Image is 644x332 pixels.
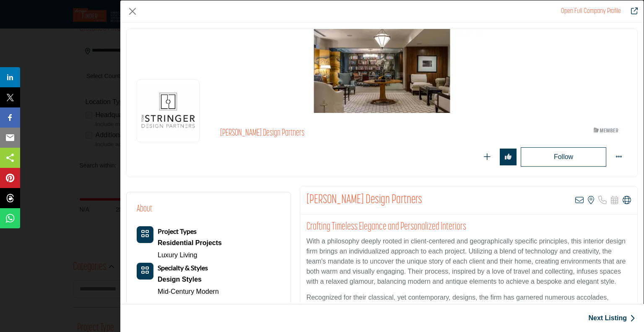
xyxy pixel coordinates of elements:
a: Redirect to tom-stringer-design-partners [625,6,638,16]
img: ASID Members [587,125,625,136]
a: Redirect to tom-stringer-design-partners [561,8,621,15]
button: Redirect to login [521,147,606,167]
h2: Crafting Timeless Elegance and Personalized Interiors [306,221,631,233]
button: Redirect to login page [479,149,496,165]
button: Category Icon [137,263,153,280]
img: tom-stringer-design-partners logo [137,79,200,142]
a: Mid-Century Modern [158,288,219,295]
button: Redirect to login page [500,149,517,165]
a: Project Types [158,228,197,235]
button: Category Icon [137,226,153,243]
a: Design Styles [158,273,219,286]
a: Next Listing [588,313,635,323]
p: With a philosophy deeply rooted in client-centered and geographically specific principles, this i... [306,236,631,287]
a: Residential Projects [158,237,222,249]
div: Types of projects range from simple residential renovations to highly complex commercial initiati... [158,237,222,249]
a: Specialty & Styles [158,264,208,272]
a: Luxury Living [158,251,197,259]
h2: [PERSON_NAME] Design Partners [220,128,451,139]
b: Project Types [158,227,197,235]
div: Styles that range from contemporary to Victorian to meet any aesthetic vision. [158,273,219,286]
b: Specialty & Styles [158,264,208,272]
h2: About [137,202,152,216]
button: Close [126,5,139,18]
h2: Tom Stringer Design Partners [306,193,422,208]
button: More Options [610,149,627,165]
